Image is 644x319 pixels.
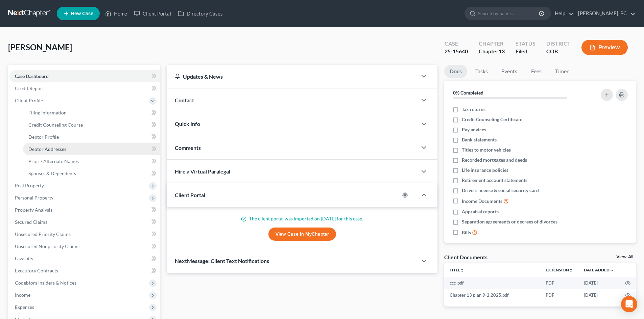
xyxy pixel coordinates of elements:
span: Property Analysis [15,207,52,213]
span: Credit Counseling Certificate [462,116,522,123]
span: Personal Property [15,195,53,201]
div: Open Intercom Messenger [621,296,637,312]
span: Spouses & Dependents [28,170,76,176]
a: Secured Claims [9,216,160,228]
span: Lawsuits [15,256,33,261]
a: Debtor Profile [23,131,160,143]
a: Prior / Alternate Names [23,155,160,167]
span: [PERSON_NAME] [8,42,72,52]
span: 13 [499,48,505,54]
td: [DATE] [578,289,620,301]
span: Recorded mortgages and deeds [462,157,527,163]
span: Income [15,292,30,298]
td: ccc-pdf [444,277,540,289]
td: PDF [540,277,578,289]
span: Hire a Virtual Paralegal [175,168,230,175]
span: Expenses [15,304,34,310]
td: PDF [540,289,578,301]
a: Fees [525,65,547,78]
span: Client Portal [175,192,205,198]
div: Updates & News [175,73,409,80]
span: Case Dashboard [15,73,49,79]
span: NextMessage: Client Text Notifications [175,258,269,264]
span: Appraisal reports [462,208,499,215]
span: Separation agreements or decrees of divorces [462,218,557,225]
span: Titles to motor vehicles [462,147,511,153]
span: Debtor Profile [28,134,59,140]
span: Life insurance policies [462,167,508,174]
a: View Case in MyChapter [268,228,336,241]
a: Case Dashboard [9,70,160,82]
span: Credit Counseling Course [28,122,83,128]
a: Home [102,7,130,20]
i: expand_more [610,268,614,272]
a: Titleunfold_more [450,267,464,272]
span: Client Profile [15,98,43,103]
a: Events [496,65,523,78]
a: Directory Cases [174,7,226,20]
div: Chapter [479,48,505,55]
input: Search by name... [478,7,540,20]
a: Filing Information [23,107,160,119]
i: unfold_more [460,268,464,272]
div: District [546,40,571,48]
p: The client portal was imported on [DATE] for this case. [175,215,429,222]
span: Drivers license & social security card [462,187,539,194]
a: Tasks [470,65,493,78]
div: Filed [516,48,535,55]
a: Unsecured Priority Claims [9,228,160,240]
div: Client Documents [444,254,487,261]
a: Timer [550,65,574,78]
button: Preview [581,40,628,55]
a: Debtor Addresses [23,143,160,155]
span: Quick Info [175,121,200,127]
span: Prior / Alternate Names [28,158,79,164]
i: unfold_more [569,268,573,272]
div: Case [445,40,468,48]
span: Income Documents [462,198,502,205]
div: 25-15640 [445,48,468,55]
a: Executory Contracts [9,265,160,277]
a: Help [551,7,574,20]
span: Credit Report [15,85,44,91]
span: Tax returns [462,106,485,113]
span: Unsecured Priority Claims [15,231,71,237]
a: Date Added expand_more [584,267,614,272]
a: Credit Report [9,82,160,95]
span: Bills [462,229,471,236]
span: Executory Contracts [15,268,58,273]
a: [PERSON_NAME], PC [575,7,636,20]
a: Credit Counseling Course [23,119,160,131]
a: Property Analysis [9,204,160,216]
td: [DATE] [578,277,620,289]
a: Unsecured Nonpriority Claims [9,240,160,252]
a: Docs [444,65,467,78]
a: Lawsuits [9,252,160,265]
span: Debtor Addresses [28,146,66,152]
span: Codebtors Insiders & Notices [15,280,76,286]
span: Retirement account statements [462,177,527,184]
span: Comments [175,144,201,151]
a: Spouses & Dependents [23,167,160,180]
a: Extensionunfold_more [546,267,573,272]
div: Chapter [479,40,505,48]
span: Pay advices [462,126,486,133]
a: Client Portal [130,7,174,20]
span: New Case [71,11,93,16]
td: Chapter 13 plan 9-2.2025.pdf [444,289,540,301]
span: Unsecured Nonpriority Claims [15,243,79,249]
strong: 0% Completed [453,90,483,96]
span: Secured Claims [15,219,47,225]
span: Bank statements [462,136,497,143]
div: Status [516,40,535,48]
span: Contact [175,97,194,103]
span: Filing Information [28,110,67,115]
div: COB [546,48,571,55]
span: Real Property [15,183,44,188]
a: View All [616,255,633,259]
